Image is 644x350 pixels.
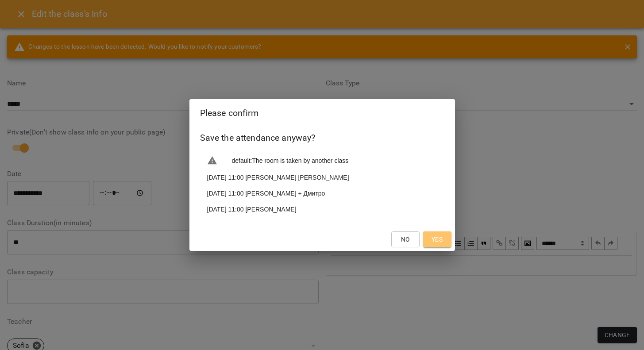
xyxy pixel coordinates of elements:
[200,185,444,201] li: [DATE] 11:00 [PERSON_NAME] + Дмитро
[432,234,443,245] span: Yes
[200,152,444,169] li: default : The room is taken by another class
[391,231,420,247] button: No
[200,201,444,217] li: [DATE] 11:00 [PERSON_NAME]
[401,234,410,245] span: No
[200,169,444,185] li: [DATE] 11:00 [PERSON_NAME] [PERSON_NAME]
[200,106,444,120] h2: Please confirm
[200,131,444,145] h6: Save the attendance anyway?
[423,231,451,247] button: Yes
